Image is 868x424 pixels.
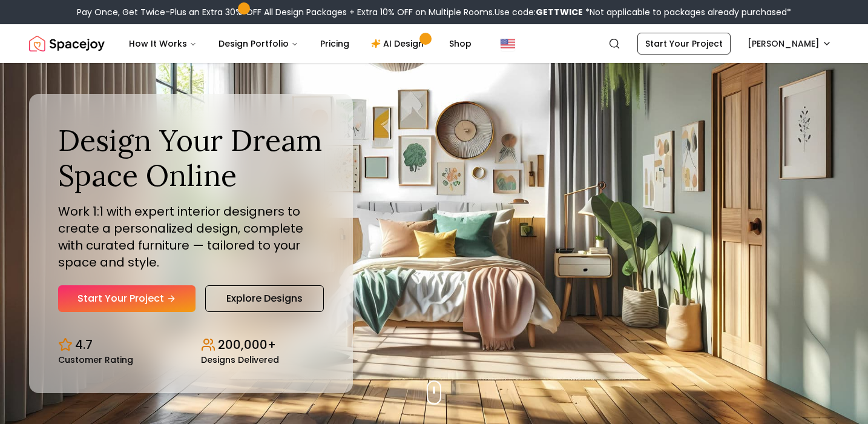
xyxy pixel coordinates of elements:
small: Customer Rating [58,356,133,364]
h1: Design Your Dream Space Online [58,123,324,193]
small: Designs Delivered [201,356,279,364]
nav: Global [29,24,839,63]
p: Work 1:1 with expert interior designers to create a personalized design, complete with curated fu... [58,203,324,271]
a: Start Your Project [637,33,731,55]
a: Start Your Project [58,285,196,312]
p: 4.7 [75,336,93,353]
a: AI Design [361,31,437,56]
a: Explore Designs [205,285,324,312]
button: How It Works [119,31,206,56]
span: Use code: [495,6,583,18]
img: Spacejoy Logo [29,31,105,56]
a: Pricing [311,31,359,56]
button: Design Portfolio [209,31,308,56]
p: 200,000+ [218,336,276,353]
button: [PERSON_NAME] [740,33,839,55]
img: United States [501,36,515,51]
nav: Main [119,31,481,56]
div: Pay Once, Get Twice-Plus an Extra 30% OFF All Design Packages + Extra 10% OFF on Multiple Rooms. [77,6,791,18]
a: Shop [439,31,481,56]
span: *Not applicable to packages already purchased* [583,6,791,18]
a: Spacejoy [29,31,105,56]
div: Design stats [58,326,324,364]
b: GETTWICE [536,6,583,18]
